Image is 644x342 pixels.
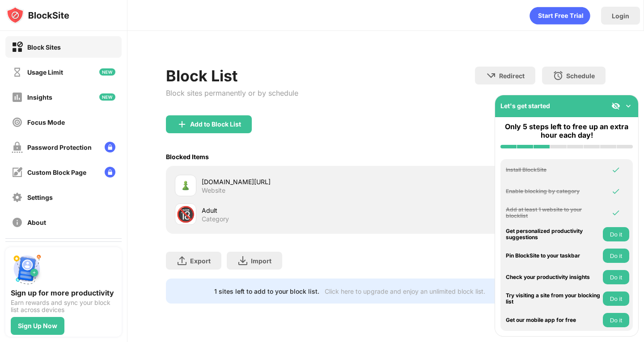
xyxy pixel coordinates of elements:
img: password-protection-off.svg [12,142,23,153]
div: About [27,219,46,226]
div: Export [190,257,211,265]
div: Login [612,12,629,20]
div: 1 sites left to add to your block list. [214,287,319,295]
div: Blocked Items [166,153,209,160]
img: time-usage-off.svg [12,67,23,78]
div: 🔞 [176,205,195,224]
div: Block List [166,67,298,85]
img: lock-menu.svg [105,167,115,177]
div: Adult [202,206,386,215]
div: Get our mobile app for free [506,317,601,323]
div: Usage Limit [27,68,63,76]
button: Do it [603,291,629,306]
div: animation [530,7,590,25]
div: Block Sites [27,43,61,51]
img: focus-off.svg [12,117,23,128]
div: Schedule [566,72,595,80]
img: favicons [180,180,191,191]
div: Let's get started [500,102,550,110]
div: Settings [27,194,53,201]
img: block-on.svg [12,42,23,53]
div: Import [251,257,271,265]
div: Focus Mode [27,118,65,126]
img: lock-menu.svg [105,142,115,152]
img: new-icon.svg [99,68,115,76]
div: Block sites permanently or by schedule [166,89,298,97]
div: Category [202,215,229,223]
img: push-signup.svg [11,253,43,285]
div: Try visiting a site from your blocking list [506,292,601,305]
div: [DOMAIN_NAME][URL] [202,177,386,186]
img: omni-check.svg [611,208,620,217]
div: Website [202,186,225,194]
div: Enable blocking by category [506,188,601,194]
div: Click here to upgrade and enjoy an unlimited block list. [325,287,485,295]
img: omni-check.svg [611,187,620,196]
button: Do it [603,249,629,263]
button: Do it [603,313,629,327]
img: omni-check.svg [611,165,620,174]
img: new-icon.svg [99,93,115,101]
div: Sign Up Now [18,322,57,329]
img: customize-block-page-off.svg [12,167,23,178]
div: Sign up for more productivity [11,288,116,297]
img: about-off.svg [12,217,23,228]
img: insights-off.svg [12,92,23,103]
div: Pin BlockSite to your taskbar [506,253,601,259]
img: omni-setup-toggle.svg [624,101,633,110]
div: Earn rewards and sync your block list across devices [11,299,116,313]
div: Only 5 steps left to free up an extra hour each day! [500,122,633,139]
div: Check your productivity insights [506,274,601,280]
div: Insights [27,93,52,101]
img: settings-off.svg [12,192,23,203]
div: Redirect [499,72,525,80]
img: logo-blocksite.svg [6,6,69,24]
div: Add at least 1 website to your blocklist [506,207,601,220]
button: Do it [603,270,629,284]
div: Custom Block Page [27,169,86,176]
div: Password Protection [27,144,92,151]
div: Install BlockSite [506,167,601,173]
button: Do it [603,227,629,241]
div: Get personalized productivity suggestions [506,228,601,241]
div: Add to Block List [190,121,241,128]
img: eye-not-visible.svg [611,101,620,110]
